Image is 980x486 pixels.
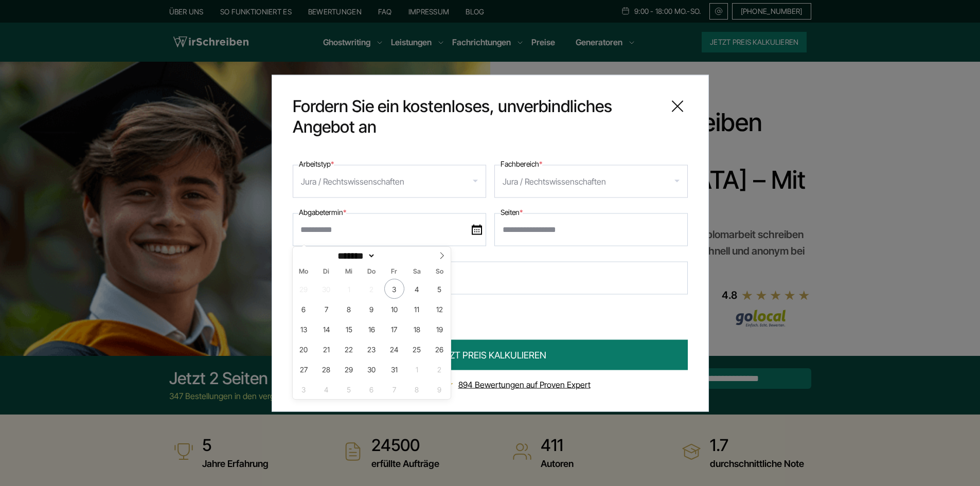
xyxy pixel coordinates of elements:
span: Sa [405,268,428,275]
span: Do [360,268,383,275]
a: 894 Bewertungen auf Proven Expert [458,379,591,389]
span: Oktober 31, 2025 [384,359,404,379]
div: Jura / Rechtswissenschaften [503,173,606,189]
span: Oktober 2, 2025 [362,279,382,299]
span: Oktober 14, 2025 [316,319,336,339]
span: November 6, 2025 [362,379,382,399]
span: Oktober 11, 2025 [407,299,427,319]
span: November 3, 2025 [294,379,314,399]
label: Fachbereich [501,157,542,170]
span: Oktober 21, 2025 [316,339,336,359]
span: Oktober 10, 2025 [384,299,404,319]
span: November 4, 2025 [316,379,336,399]
label: Seiten [501,206,523,218]
span: Oktober 3, 2025 [384,279,404,299]
div: Jura / Rechtswissenschaften [301,173,404,189]
span: Oktober 19, 2025 [430,319,450,339]
button: JETZT PREIS KALKULIEREN [293,339,688,370]
span: Oktober 24, 2025 [384,339,404,359]
span: November 5, 2025 [339,379,359,399]
span: Oktober 20, 2025 [294,339,314,359]
span: Oktober 8, 2025 [339,299,359,319]
span: Oktober 28, 2025 [316,359,336,379]
span: September 29, 2025 [294,279,314,299]
span: JETZT PREIS KALKULIEREN [434,348,546,362]
span: Fr [383,268,405,275]
input: date [293,213,486,246]
span: Oktober 18, 2025 [407,319,427,339]
label: Abgabetermin [299,206,346,218]
span: Fordern Sie ein kostenloses, unverbindliches Angebot an [293,96,659,137]
span: Oktober 29, 2025 [339,359,359,379]
span: Oktober 6, 2025 [294,299,314,319]
span: Oktober 25, 2025 [407,339,427,359]
span: Oktober 27, 2025 [294,359,314,379]
span: Oktober 30, 2025 [362,359,382,379]
span: Oktober 13, 2025 [294,319,314,339]
span: Oktober 17, 2025 [384,319,404,339]
span: Oktober 26, 2025 [430,339,450,359]
span: Oktober 7, 2025 [316,299,336,319]
img: date [472,224,482,235]
span: Mi [337,268,360,275]
span: Oktober 9, 2025 [362,299,382,319]
input: Year [376,250,409,261]
span: So [428,268,451,275]
span: November 8, 2025 [407,379,427,399]
span: Oktober 16, 2025 [362,319,382,339]
span: Oktober 5, 2025 [430,279,450,299]
span: Oktober 23, 2025 [362,339,382,359]
span: November 1, 2025 [407,359,427,379]
span: November 9, 2025 [430,379,450,399]
select: Month [334,250,376,261]
span: Oktober 22, 2025 [339,339,359,359]
span: Oktober 1, 2025 [339,279,359,299]
span: Di [315,268,337,275]
span: November 2, 2025 [430,359,450,379]
label: Arbeitstyp [299,157,334,170]
span: September 30, 2025 [316,279,336,299]
span: November 7, 2025 [384,379,404,399]
span: Oktober 4, 2025 [407,279,427,299]
span: Oktober 12, 2025 [430,299,450,319]
span: Oktober 15, 2025 [339,319,359,339]
span: Mo [293,268,315,275]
